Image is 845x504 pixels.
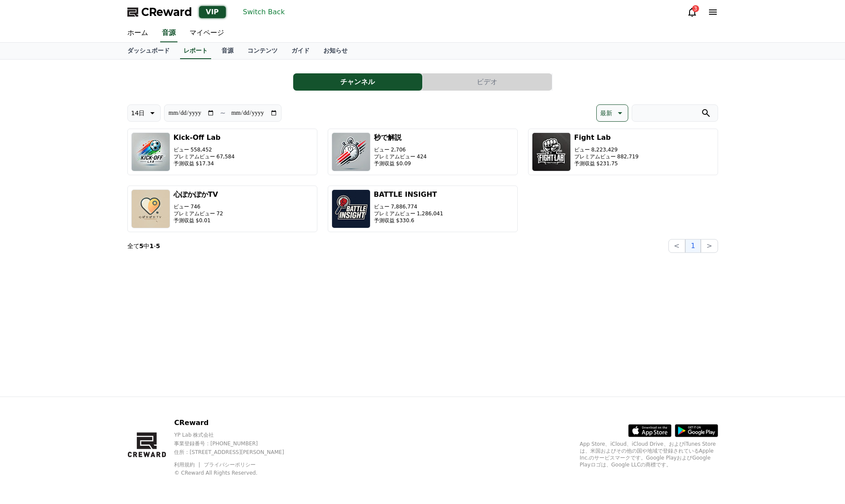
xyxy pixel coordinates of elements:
div: 3 [692,5,699,12]
button: Kick-Off Lab ビュー 558,452 プレミアムビュー 67,584 予測収益 $17.34 [127,129,317,175]
h3: 心ぽかぽかTV [174,189,223,200]
strong: 5 [156,243,160,249]
button: > [701,239,718,253]
span: CReward [141,5,192,19]
p: プレミアムビュー 424 [374,153,427,160]
p: プレミアムビュー 72 [174,210,223,217]
p: プレミアムビュー 882,719 [574,153,639,160]
p: ~ [220,108,225,118]
p: ビュー 558,452 [174,146,235,153]
a: 音源 [215,43,241,59]
strong: 1 [149,243,154,249]
a: 音源 [160,24,177,42]
p: CReward [174,418,299,428]
button: 14日 [127,104,161,122]
button: 秒で解説 ビュー 2,706 プレミアムビュー 424 予測収益 $0.09 [328,129,518,175]
a: お知らせ [316,43,354,59]
img: Kick-Off Lab [131,132,170,171]
button: ビデオ [423,73,552,91]
p: 全て 中 - [127,242,160,250]
p: 14日 [131,107,145,119]
a: コンテンツ [241,43,285,59]
a: レポート [180,43,211,59]
p: ビュー 2,706 [374,146,427,153]
img: 心ぽかぽかTV [131,189,170,228]
p: ビュー 7,886,774 [374,203,443,210]
p: プレミアムビュー 1,286,041 [374,210,443,217]
h3: BATTLE INSIGHT [374,189,443,200]
a: ホーム [120,24,155,42]
p: App Store、iCloud、iCloud Drive、およびiTunes Storeは、米国およびその他の国や地域で登録されているApple Inc.のサービスマークです。Google P... [580,441,718,468]
button: < [668,239,685,253]
button: 心ぽかぽかTV ビュー 746 プレミアムビュー 72 予測収益 $0.01 [127,186,317,232]
button: チャンネル [293,73,422,91]
button: 最新 [596,104,628,122]
strong: 5 [139,243,144,249]
a: 利用規約 [174,462,201,468]
a: プライバシーポリシー [204,462,256,468]
h3: Fight Lab [574,132,639,143]
p: 住所 : [STREET_ADDRESS][PERSON_NAME] [174,449,299,456]
h3: 秒で解説 [374,132,427,143]
p: 予測収益 $330.6 [374,217,443,224]
img: Fight Lab [532,132,571,171]
p: 事業登録番号 : [PHONE_NUMBER] [174,440,299,447]
p: YP Lab 株式会社 [174,432,299,438]
p: ビュー 8,223,429 [574,146,639,153]
div: VIP [199,6,226,18]
img: 秒で解説 [332,132,370,171]
a: チャンネル [293,73,423,91]
p: 予測収益 $231.75 [574,160,639,167]
p: 予測収益 $17.34 [174,160,235,167]
button: 1 [685,239,701,253]
p: プレミアムビュー 67,584 [174,153,235,160]
button: Fight Lab ビュー 8,223,429 プレミアムビュー 882,719 予測収益 $231.75 [528,129,718,175]
a: 3 [687,7,697,17]
h3: Kick-Off Lab [174,132,235,143]
p: 最新 [600,107,612,119]
p: 予測収益 $0.01 [174,217,223,224]
p: 予測収益 $0.09 [374,160,427,167]
a: マイページ [183,24,231,42]
a: ビデオ [423,73,552,91]
button: BATTLE INSIGHT ビュー 7,886,774 プレミアムビュー 1,286,041 予測収益 $330.6 [328,186,518,232]
button: Switch Back [240,5,288,19]
a: CReward [127,5,192,19]
a: ガイド [285,43,316,59]
p: © CReward All Rights Reserved. [174,469,299,476]
img: BATTLE INSIGHT [332,189,370,228]
p: ビュー 746 [174,203,223,210]
a: ダッシュボード [120,43,177,59]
